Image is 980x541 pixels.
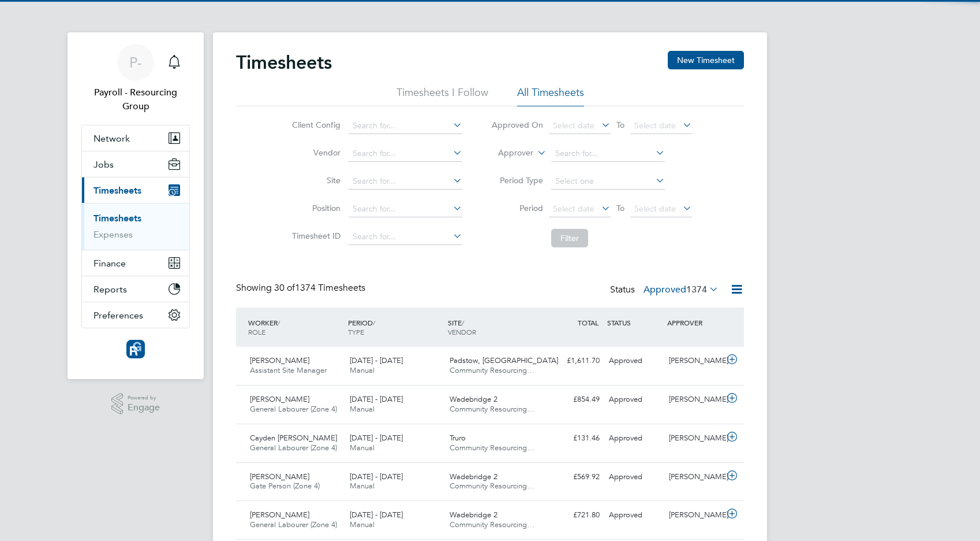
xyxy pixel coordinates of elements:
span: 30 of [274,282,295,294]
label: Position [289,203,341,213]
button: Network [82,125,189,151]
span: General Labourer (Zone 4) [250,520,337,529]
span: [PERSON_NAME] [250,510,309,520]
span: / [373,318,375,327]
label: Approved [644,284,719,295]
span: Wadebridge 2 [450,472,498,481]
span: Padstow, [GEOGRAPHIC_DATA] [450,355,558,365]
span: Payroll - Resourcing Group [81,86,190,113]
span: Manual [350,365,375,375]
div: PERIOD [345,312,445,342]
div: £131.46 [544,429,604,448]
span: [DATE] - [DATE] [350,472,403,481]
span: Gate Person (Zone 4) [250,481,320,491]
a: Timesheets [93,213,141,224]
div: Approved [604,390,664,409]
input: Search for... [349,118,462,134]
label: Vendor [289,147,341,158]
h2: Timesheets [236,51,332,74]
div: Approved [604,351,664,370]
span: Engage [128,403,160,413]
span: To [613,201,628,216]
button: Jobs [82,151,189,177]
span: To [613,117,628,132]
div: £569.92 [544,468,604,487]
span: [PERSON_NAME] [250,394,309,404]
li: Timesheets I Follow [397,86,488,106]
button: Preferences [82,302,189,328]
button: Reports [82,276,189,302]
span: Preferences [93,310,143,321]
div: Approved [604,468,664,487]
div: [PERSON_NAME] [664,468,724,487]
span: Wadebridge 2 [450,510,498,520]
input: Search for... [349,201,462,217]
a: Go to home page [81,340,190,358]
span: Community Resourcing… [450,520,534,529]
nav: Main navigation [68,32,204,379]
span: Select date [634,120,676,131]
span: Reports [93,284,127,295]
input: Search for... [349,229,462,245]
span: General Labourer (Zone 4) [250,404,337,414]
span: Finance [93,258,126,269]
span: Assistant Site Manager [250,365,327,375]
span: [DATE] - [DATE] [350,394,403,404]
span: TOTAL [578,318,599,327]
a: P-Payroll - Resourcing Group [81,44,190,113]
span: TYPE [348,327,364,336]
span: P- [129,55,142,70]
span: Select date [553,120,594,131]
div: Approved [604,506,664,525]
a: Expenses [93,229,133,240]
input: Search for... [349,173,462,190]
label: Timesheet ID [289,231,341,241]
label: Approved On [491,120,543,130]
span: / [278,318,280,327]
div: [PERSON_NAME] [664,429,724,448]
label: Client Config [289,120,341,130]
label: Period Type [491,175,543,186]
input: Search for... [551,146,665,162]
div: WORKER [245,312,345,342]
label: Approver [481,147,533,159]
span: Community Resourcing… [450,481,534,491]
div: STATUS [604,312,664,333]
div: [PERSON_NAME] [664,390,724,409]
span: Timesheets [93,185,141,196]
button: Filter [551,229,588,247]
div: APPROVER [664,312,724,333]
div: Showing [236,282,368,294]
label: Period [491,203,543,213]
span: VENDOR [448,327,476,336]
span: Manual [350,443,375,453]
div: £854.49 [544,390,604,409]
a: Powered byEngage [111,393,160,415]
div: [PERSON_NAME] [664,506,724,525]
div: £1,611.70 [544,351,604,370]
span: Manual [350,520,375,529]
span: Select date [634,203,676,214]
input: Search for... [349,146,462,162]
span: [PERSON_NAME] [250,472,309,481]
span: [DATE] - [DATE] [350,510,403,520]
span: [PERSON_NAME] [250,355,309,365]
img: resourcinggroup-logo-retina.png [126,340,145,358]
span: Select date [553,203,594,214]
button: New Timesheet [668,51,744,69]
button: Timesheets [82,177,189,203]
div: Approved [604,429,664,448]
div: SITE [445,312,545,342]
span: 1374 [686,284,707,295]
div: £721.80 [544,506,604,525]
span: Cayden [PERSON_NAME] [250,433,337,443]
span: Jobs [93,159,114,170]
span: Truro [450,433,466,443]
input: Select one [551,173,665,190]
span: Manual [350,404,375,414]
div: [PERSON_NAME] [664,351,724,370]
span: Community Resourcing… [450,404,534,414]
span: 1374 Timesheets [274,282,365,294]
div: Timesheets [82,203,189,250]
span: Powered by [128,393,160,403]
